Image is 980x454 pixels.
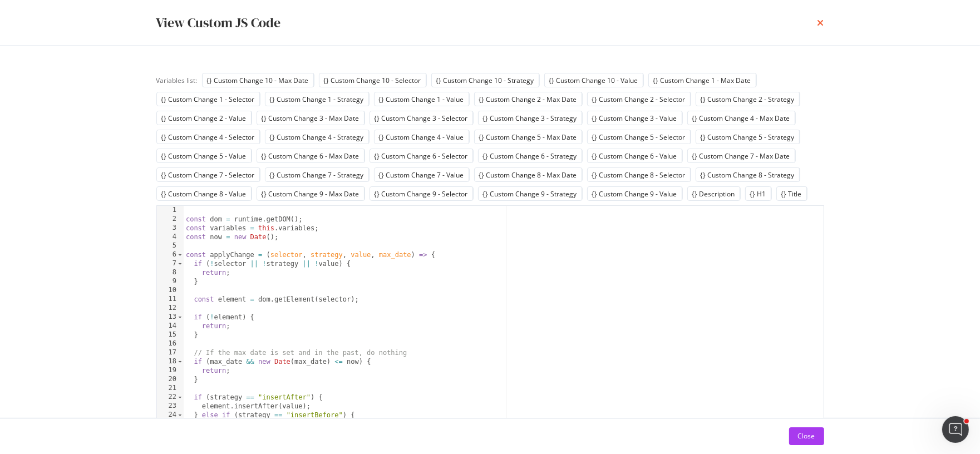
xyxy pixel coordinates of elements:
div: {} Custom Change 2 - Value [161,113,247,123]
div: {} Custom Change 5 - Value [161,151,247,161]
button: {} Custom Change 9 - Value [592,187,677,200]
button: {} Custom Change 5 - Selector [592,130,686,144]
div: 13 [157,313,184,322]
div: {} Custom Change 9 - Strategy [483,189,577,199]
button: {} Custom Change 2 - Value [161,111,247,125]
div: {} Custom Change 10 - Max Date [207,76,309,85]
div: {} Custom Change 3 - Max Date [262,113,360,123]
button: {} Custom Change 1 - Max Date [653,73,751,87]
button: {} Custom Change 8 - Strategy [701,168,795,181]
div: {} Custom Change 7 - Selector [161,170,255,180]
div: {} Custom Change 4 - Strategy [270,132,364,142]
button: {} Custom Change 7 - Value [379,168,464,181]
button: {} Custom Change 5 - Max Date [479,130,577,144]
span: Toggle code folding, rows 18 through 20 [177,357,183,366]
div: {} H1 [750,189,766,199]
button: {} Custom Change 6 - Selector [375,149,468,162]
div: Close [798,431,815,441]
button: {} Custom Change 3 - Max Date [262,111,360,125]
div: {} Custom Change 7 - Strategy [270,170,364,180]
button: {} Custom Change 10 - Selector [324,73,421,87]
button: {} H1 [750,187,766,200]
button: {} Custom Change 5 - Value [161,149,247,162]
div: {} Custom Change 8 - Strategy [701,170,795,180]
div: {} Custom Change 4 - Max Date [692,113,790,123]
button: {} Custom Change 3 - Selector [375,111,468,125]
div: 6 [157,250,184,259]
button: {} Custom Change 8 - Value [161,187,247,200]
div: {} Custom Change 7 - Max Date [692,151,790,161]
div: {} Custom Change 3 - Selector [375,113,468,123]
div: {} Custom Change 2 - Strategy [701,95,795,104]
div: 11 [157,295,184,304]
div: {} Custom Change 5 - Max Date [479,132,577,142]
div: {} Custom Change 9 - Max Date [262,189,360,199]
button: {} Custom Change 7 - Max Date [692,149,790,162]
div: {} Custom Change 4 - Value [379,132,464,142]
div: {} Custom Change 10 - Value [549,76,638,85]
div: {} Custom Change 10 - Strategy [436,76,534,85]
div: {} Description [692,189,735,199]
button: {} Custom Change 10 - Value [549,73,638,87]
div: {} Custom Change 1 - Selector [161,95,255,104]
div: {} Custom Change 2 - Selector [592,95,686,104]
div: 18 [157,357,184,366]
div: {} Title [781,189,802,199]
div: {} Custom Change 5 - Strategy [701,132,795,142]
div: View Custom JS Code [156,13,281,32]
iframe: Intercom live chat [942,416,969,443]
button: {} Custom Change 1 - Selector [161,92,255,106]
button: {} Custom Change 4 - Strategy [270,130,364,144]
button: {} Custom Change 2 - Selector [592,92,686,106]
div: 14 [157,322,184,330]
button: {} Custom Change 6 - Value [592,149,677,162]
div: {} Custom Change 8 - Selector [592,170,686,180]
div: {} Custom Change 6 - Max Date [262,151,360,161]
div: {} Custom Change 1 - Value [379,95,464,104]
div: {} Custom Change 6 - Strategy [483,151,577,161]
button: {} Custom Change 8 - Selector [592,168,686,181]
div: 4 [157,233,184,241]
div: 2 [157,215,184,224]
span: Toggle code folding, rows 22 through 23 [177,393,183,402]
span: Toggle code folding, rows 13 through 15 [177,313,183,322]
button: {} Custom Change 5 - Strategy [701,130,795,144]
span: Toggle code folding, rows 24 through 25 [177,411,183,420]
div: 1 [157,206,184,215]
button: {} Custom Change 8 - Max Date [479,168,577,181]
div: 19 [157,366,184,375]
div: {} Custom Change 9 - Value [592,189,677,199]
div: 3 [157,224,184,233]
div: {} Custom Change 3 - Strategy [483,113,577,123]
div: times [818,13,824,32]
div: {} Custom Change 1 - Strategy [270,95,364,104]
div: 12 [157,304,184,313]
div: {} Custom Change 3 - Value [592,113,677,123]
div: {} Custom Change 4 - Selector [161,132,255,142]
div: 8 [157,268,184,277]
div: Variables list: [156,76,198,85]
button: {} Description [692,187,735,200]
button: {} Custom Change 4 - Max Date [692,111,790,125]
div: 17 [157,348,184,357]
div: 15 [157,330,184,339]
div: 21 [157,384,184,393]
div: 24 [157,411,184,420]
div: 10 [157,286,184,295]
button: {} Custom Change 3 - Value [592,111,677,125]
div: {} Custom Change 10 - Selector [324,76,421,85]
button: Close [789,427,824,445]
button: {} Custom Change 3 - Strategy [483,111,577,125]
button: {} Custom Change 9 - Strategy [483,187,577,200]
div: 22 [157,393,184,402]
span: Toggle code folding, rows 7 through 9 [177,259,183,268]
div: {} Custom Change 9 - Selector [375,189,468,199]
div: 5 [157,241,184,250]
button: {} Custom Change 10 - Strategy [436,73,534,87]
span: Toggle code folding, rows 6 through 36 [177,250,183,259]
button: {} Custom Change 7 - Strategy [270,168,364,181]
div: {} Custom Change 8 - Value [161,189,247,199]
div: {} Custom Change 2 - Max Date [479,95,577,104]
button: {} Custom Change 9 - Selector [375,187,468,200]
div: 23 [157,402,184,411]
